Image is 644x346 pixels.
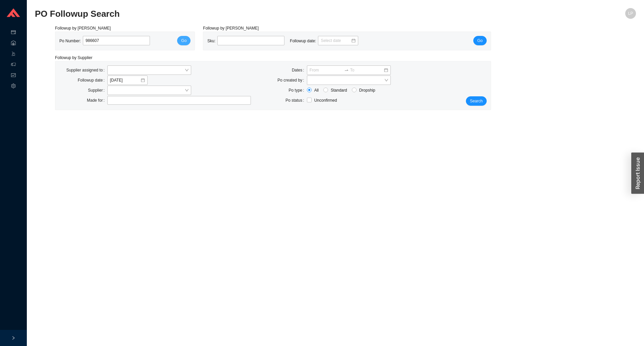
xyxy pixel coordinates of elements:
span: setting [11,81,16,92]
button: Go [177,36,191,45]
span: right [11,336,15,340]
button: Search [466,96,487,106]
span: Followup by [PERSON_NAME] [203,26,259,31]
span: Go [181,37,186,44]
div: Sku: Followup date: [207,36,364,46]
span: fund [11,70,16,81]
label: Po status: [285,96,307,105]
span: Search [470,98,483,104]
label: Made for: [87,96,107,105]
span: LP [628,8,633,19]
span: Followup by [PERSON_NAME] [55,26,111,31]
label: Po type: [289,86,307,95]
span: credit-card [11,28,16,38]
span: Followup by Supplier [55,55,92,60]
input: From [310,67,343,73]
span: swap-right [344,68,349,72]
span: to [344,68,349,72]
span: All [312,87,321,94]
span: Go [477,37,483,44]
button: Go [473,36,487,45]
input: Select date [321,37,351,44]
label: Dates: [292,65,307,75]
label: Po created by: [277,76,307,85]
div: Po Number: [59,36,155,46]
input: 8/29/2025 [110,77,140,84]
label: Supplier: [88,86,107,95]
span: Standard [328,87,350,94]
span: Unconfirmed [314,98,337,103]
h2: PO Followup Search [35,8,486,20]
input: To [350,67,383,73]
span: Dropship [357,87,378,94]
label: Followup date: [78,76,107,85]
label: Supplier assigned to [66,65,107,75]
